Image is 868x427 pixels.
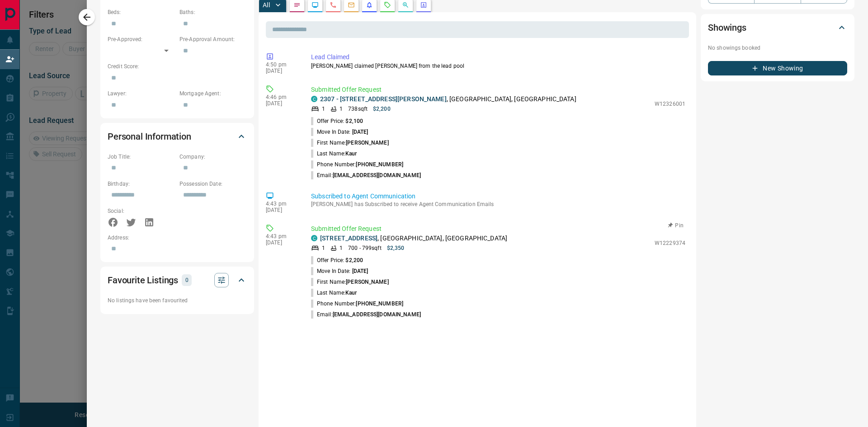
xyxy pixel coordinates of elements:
[345,150,357,157] span: Kaur
[311,171,421,179] p: Email:
[108,180,175,188] p: Birthday:
[311,117,363,125] p: Offer Price:
[311,62,685,70] p: [PERSON_NAME] claimed [PERSON_NAME] from the lead pool
[266,239,297,246] p: [DATE]
[340,105,343,113] p: 1
[266,61,297,68] p: 4:50 pm
[311,1,319,9] svg: Lead Browsing Activity
[108,207,175,215] p: Social:
[345,118,363,124] span: $2,100
[356,300,403,307] span: [PHONE_NUMBER]
[348,105,368,113] p: 738 sqft
[266,68,297,74] p: [DATE]
[320,95,447,103] a: 2307 - [STREET_ADDRESS][PERSON_NAME]
[311,139,389,147] p: First Name:
[184,275,189,285] p: 0
[311,85,685,94] p: Submitted Offer Request
[108,62,247,70] p: Credit Score:
[311,160,403,169] p: Phone Number:
[663,221,689,230] button: Pin
[266,201,297,207] p: 4:43 pm
[179,180,247,188] p: Possession Date:
[311,235,317,241] div: condos.ca
[179,89,247,98] p: Mortgage Agent:
[179,35,247,43] p: Pre-Approval Amount:
[352,129,368,135] span: [DATE]
[263,2,270,8] p: All
[402,1,409,9] svg: Opportunities
[655,100,685,108] p: W12326001
[108,126,247,147] div: Personal Information
[311,289,357,297] p: Last Name:
[179,153,247,161] p: Company:
[322,244,325,252] p: 1
[266,233,297,239] p: 4:43 pm
[108,8,175,16] p: Beds:
[311,96,317,102] div: condos.ca
[708,44,847,52] p: No showings booked
[311,201,685,207] p: [PERSON_NAME] has Subscribed to receive Agent Communication Emails
[311,300,403,308] p: Phone Number:
[311,256,363,264] p: Offer Price:
[373,105,391,113] p: $2,200
[108,129,191,144] h2: Personal Information
[340,244,343,252] p: 1
[108,269,247,291] div: Favourite Listings0
[708,20,746,35] h2: Showings
[420,1,427,9] svg: Agent Actions
[320,234,507,243] p: , [GEOGRAPHIC_DATA], [GEOGRAPHIC_DATA]
[108,35,175,43] p: Pre-Approved:
[311,52,685,62] p: Lead Claimed
[311,224,685,234] p: Submitted Offer Request
[266,94,297,100] p: 4:46 pm
[330,1,337,9] svg: Calls
[346,279,388,285] span: [PERSON_NAME]
[655,239,685,247] p: W12229374
[352,268,368,274] span: [DATE]
[108,153,175,161] p: Job Title:
[266,207,297,213] p: [DATE]
[333,311,421,318] span: [EMAIL_ADDRESS][DOMAIN_NAME]
[293,1,301,9] svg: Notes
[311,278,389,286] p: First Name:
[108,234,247,242] p: Address:
[320,235,377,242] a: [STREET_ADDRESS]
[322,105,325,113] p: 1
[708,17,847,38] div: Showings
[108,273,178,287] h2: Favourite Listings
[366,1,373,9] svg: Listing Alerts
[311,267,368,275] p: Move In Date:
[320,94,576,104] p: , [GEOGRAPHIC_DATA], [GEOGRAPHIC_DATA]
[384,1,391,9] svg: Requests
[348,244,381,252] p: 700 - 799 sqft
[311,310,421,319] p: Email:
[179,8,247,16] p: Baths:
[311,150,357,158] p: Last Name:
[266,100,297,107] p: [DATE]
[387,244,405,252] p: $2,350
[346,140,388,146] span: [PERSON_NAME]
[345,257,363,263] span: $2,200
[356,161,403,168] span: [PHONE_NUMBER]
[108,89,175,98] p: Lawyer:
[333,172,421,178] span: [EMAIL_ADDRESS][DOMAIN_NAME]
[311,192,685,201] p: Subscribed to Agent Communication
[345,290,357,296] span: Kaur
[108,296,247,305] p: No listings have been favourited
[708,61,847,75] button: New Showing
[348,1,355,9] svg: Emails
[311,128,368,136] p: Move In Date:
